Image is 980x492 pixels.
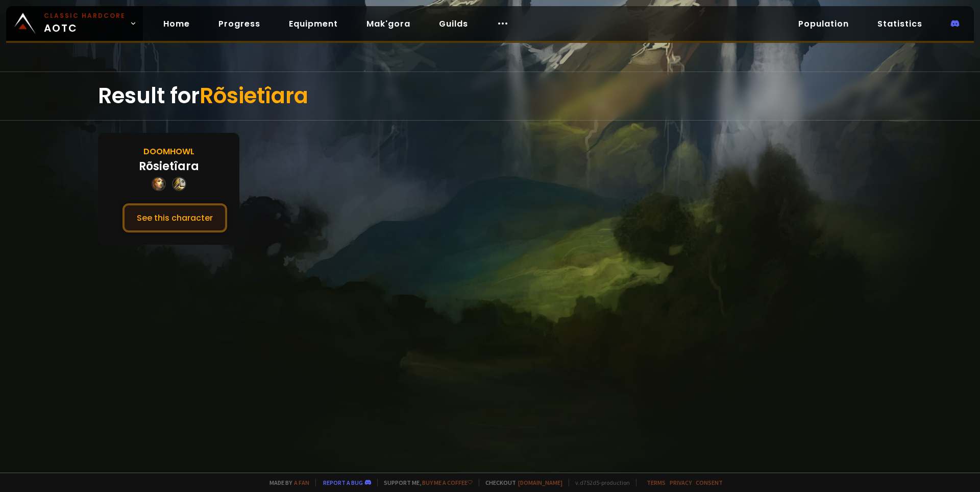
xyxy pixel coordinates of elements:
a: Consent [696,479,723,486]
span: Checkout [479,479,562,486]
a: a fan [294,479,309,486]
span: v. d752d5 - production [569,479,630,486]
a: Terms [647,479,666,486]
a: Population [790,13,857,34]
a: Privacy [670,479,692,486]
a: [DOMAIN_NAME] [518,479,562,486]
a: Progress [210,13,268,34]
div: Rõsietîara [139,158,199,175]
a: Report a bug [323,479,363,486]
span: Made by [263,479,309,486]
span: Rõsietîara [200,81,308,111]
span: AOTC [44,11,126,36]
div: Result for [98,72,882,120]
a: Home [155,13,198,34]
small: Classic Hardcore [44,11,126,20]
a: Mak'gora [358,13,419,34]
span: Support me, [377,479,473,486]
a: Statistics [869,13,930,34]
a: Guilds [431,13,476,34]
button: See this character [122,203,227,232]
a: Equipment [281,13,346,34]
div: Doomhowl [143,145,194,158]
a: Classic HardcoreAOTC [6,6,143,41]
a: Buy me a coffee [422,479,473,486]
